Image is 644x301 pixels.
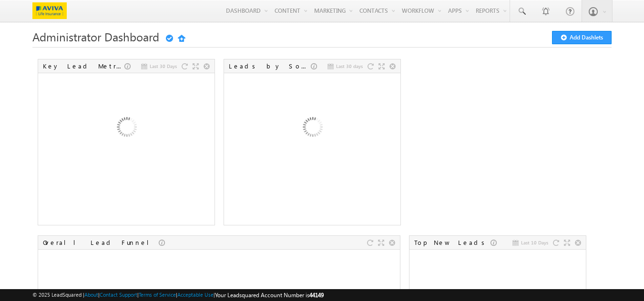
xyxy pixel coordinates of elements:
[43,238,159,247] div: Overall Lead Funnel
[32,291,324,300] span: © 2025 LeadSquared | | | | |
[336,62,363,70] span: Last 30 days
[43,62,124,70] div: Key Lead Metrics
[150,62,177,70] span: Last 30 Days
[309,291,324,299] span: 44149
[552,31,612,44] button: Add Dashlets
[75,78,177,180] img: Loading...
[414,238,491,247] div: Top New Leads
[177,291,214,298] a: Acceptable Use
[521,238,548,247] span: Last 10 Days
[139,291,176,298] a: Terms of Service
[229,62,311,70] div: Leads by Sources
[84,291,98,298] a: About
[32,2,67,19] img: Custom Logo
[32,29,159,44] span: Administrator Dashboard
[215,291,324,299] span: Your Leadsquared Account Number is
[261,78,363,180] img: Loading...
[100,291,137,298] a: Contact Support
